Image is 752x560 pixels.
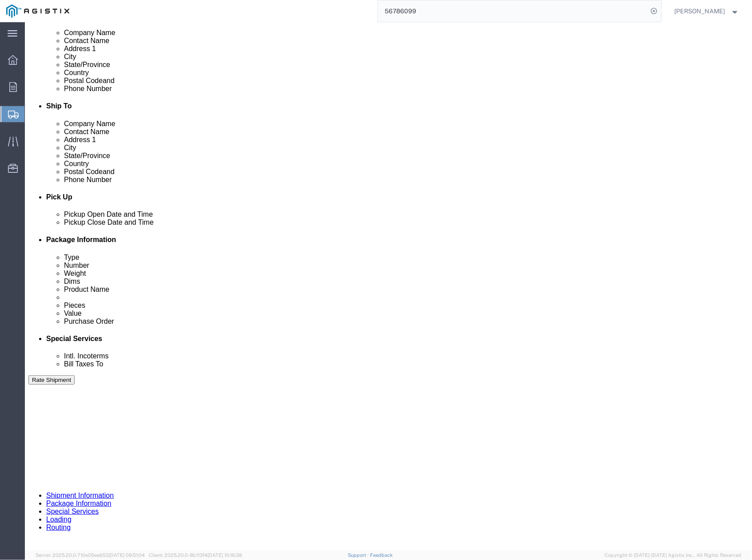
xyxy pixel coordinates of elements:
[207,552,242,558] span: [DATE] 10:16:38
[25,22,752,551] iframe: FS Legacy Container
[6,4,69,18] img: logo
[348,552,370,558] a: Support
[149,552,242,558] span: Client: 2025.20.0-8b113f4
[605,552,741,559] span: Copyright © [DATE]-[DATE] Agistix Inc., All Rights Reserved
[674,6,740,16] button: [PERSON_NAME]
[675,6,725,16] span: Esme Melgarejo
[36,552,145,558] span: Server: 2025.20.0-710e05ee653
[109,552,145,558] span: [DATE] 09:51:04
[370,552,393,558] a: Feedback
[378,0,648,22] input: Search for shipment number, reference number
